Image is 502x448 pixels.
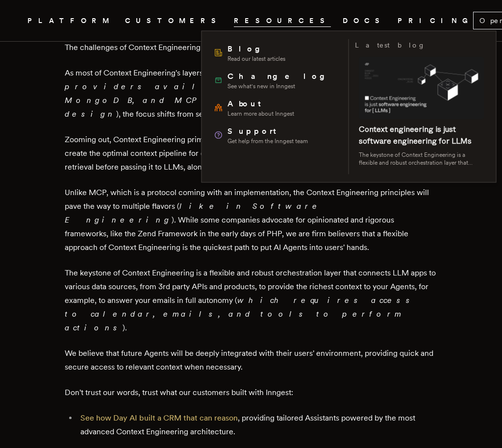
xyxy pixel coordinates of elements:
[343,15,386,27] a: DOCS
[210,39,343,67] a: BlogRead our latest articles
[65,266,437,335] p: The keystone of Context Engineering is a flexible and robust orchestration layer that connects LL...
[234,15,331,27] button: RESOURCES
[65,186,437,254] p: Unlike MCP, which is a protocol coming with an implementation, the Context Engineering principles...
[227,55,285,63] span: Read our latest articles
[65,66,437,121] p: As most of Context Engineering's layers are commoditized (with ), the focus shifts from selecting...
[227,82,332,90] span: See what's new in Inngest
[355,39,426,51] h3: Latest blog
[227,98,294,110] span: About
[65,386,437,399] p: Don't trust our words, trust what our customers built with Inngest:
[80,413,238,423] a: See how Day AI built a CRM that can reason
[210,67,343,94] a: ChangelogSee what's new in Inngest
[27,15,113,27] button: PLATFORM
[398,15,473,27] a: PRICING
[65,347,437,374] p: We believe that future Agents will be deeply integrated with their users' environment, providing ...
[210,122,343,149] a: SupportGet help from the Inngest team
[227,43,285,55] span: Blog
[65,296,415,332] em: which requires access to calendar, emails, and tools to perform actions
[227,110,294,118] span: Learn more about Inngest
[210,94,343,122] a: AboutLearn more about Inngest
[359,124,472,146] a: Context engineering is just software engineering for LLMs
[125,15,222,27] a: CUSTOMERS
[65,201,322,224] em: like in Software Engineering
[227,71,332,82] span: Changelog
[65,133,437,174] p: Zooming out, Context Engineering primarily focuses on developing workflows around your Agents to ...
[227,125,308,137] span: Support
[65,41,437,54] p: The challenges of Context Engineering are similar to those of Software Engineering.
[227,137,308,145] span: Get help from the Inngest team
[80,411,437,439] p: , providing tailored Assistants powered by the most advanced Context Engineering architecture.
